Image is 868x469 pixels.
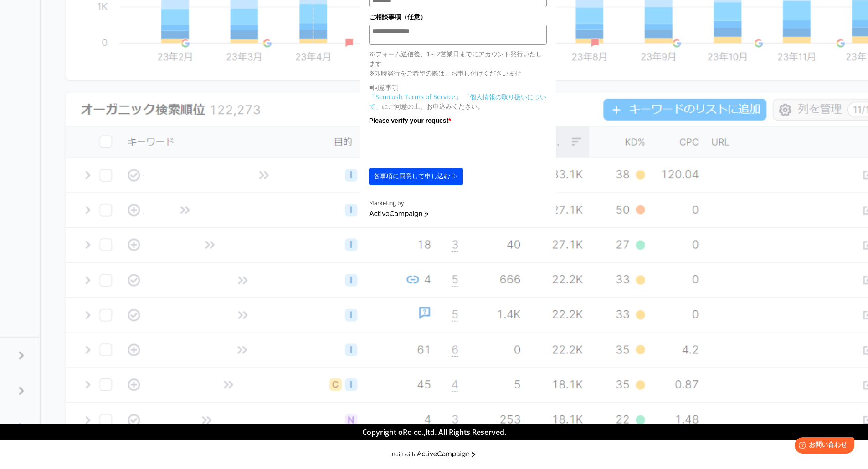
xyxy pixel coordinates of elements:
a: 「個人情報の取り扱いについて」 [369,92,546,111]
p: にご同意の上、お申込みください。 [369,92,547,111]
iframe: reCAPTCHA [369,128,508,163]
iframe: Help widget launcher [787,434,858,459]
div: Marketing by [369,199,547,208]
button: 各事項に同意して申し込む ▷ [369,168,463,185]
p: ■同意事項 [369,82,547,92]
a: 「Semrush Terms of Service」 [369,92,462,101]
label: Please verify your request [369,116,547,126]
p: ※フォーム送信後、1～2営業日までにアカウント発行いたします ※即時発行をご希望の際は、お申し付けくださいませ [369,49,547,78]
div: Built with [392,451,415,458]
span: Copyright oRo co.,ltd. All Rights Reserved. [362,427,506,437]
label: ご相談事項（任意） [369,12,547,22]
